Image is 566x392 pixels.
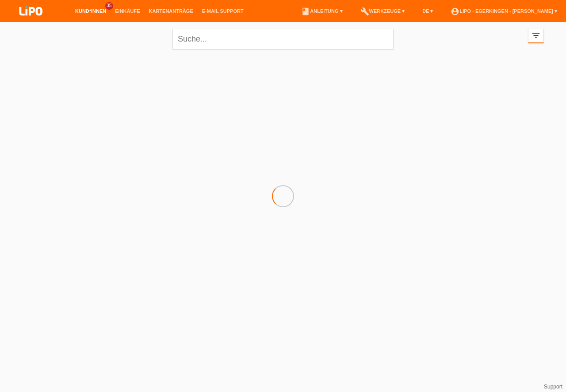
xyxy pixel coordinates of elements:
a: buildWerkzeuge ▾ [356,8,409,14]
a: Kund*innen [71,8,111,14]
a: account_circleLIPO - Egerkingen - [PERSON_NAME] ▾ [446,8,562,14]
i: account_circle [451,7,459,16]
input: Suche... [172,29,394,49]
i: filter_list [531,30,541,40]
i: book [301,7,310,16]
a: bookAnleitung ▾ [297,8,347,14]
a: Kartenanträge [145,8,198,14]
i: build [360,7,369,16]
a: DE ▾ [418,8,437,14]
span: 35 [105,2,113,10]
a: LIPO pay [9,18,53,25]
a: Einkäufe [111,8,144,14]
a: E-Mail Support [198,8,248,14]
a: Support [544,384,562,390]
